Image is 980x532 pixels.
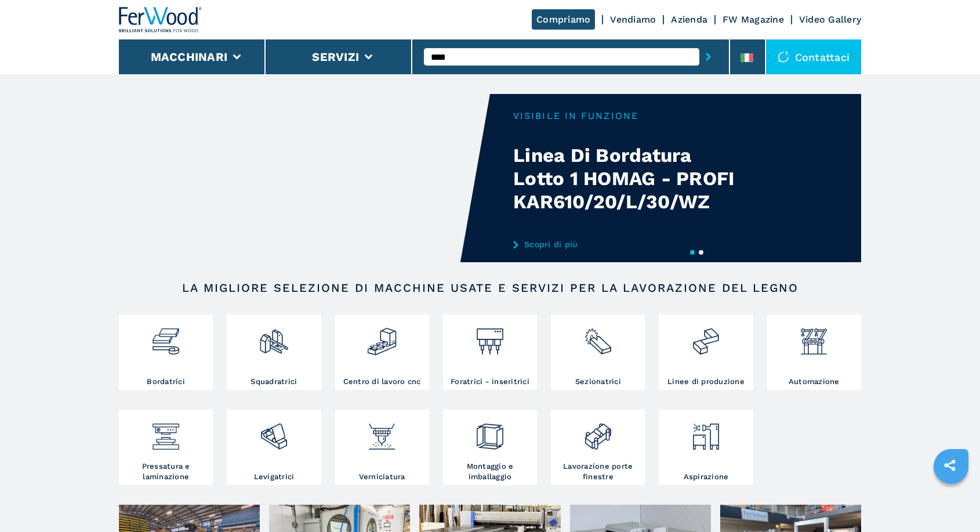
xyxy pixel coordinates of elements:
[446,461,534,482] h3: Montaggio e imballaggio
[451,377,529,387] h3: Foratrici - inseritrici
[931,480,971,523] iframe: Chat
[147,377,185,387] h3: Bordatrici
[443,410,537,485] a: Montaggio e imballaggio
[799,14,861,25] a: Video Gallery
[684,472,729,482] h3: Aspirazione
[359,472,405,482] h3: Verniciatura
[659,314,753,390] a: Linee di produzione
[766,39,862,74] div: Contattaci
[575,377,621,387] h3: Sezionatrici
[691,412,721,452] img: aspirazione_1.png
[583,317,614,357] img: sezionatrici_2.png
[699,44,717,70] button: submit-button
[151,50,228,64] button: Macchinari
[610,14,656,25] a: Vendiamo
[935,451,964,480] a: sharethis
[335,410,429,485] a: Verniciatura
[251,377,297,387] h3: Squadratrici
[259,317,289,357] img: squadratrici_2.png
[119,410,213,485] a: Pressatura e laminazione
[227,314,321,390] a: Squadratrici
[119,94,490,262] video: Your browser does not support the video tag.
[150,412,181,452] img: pressa-strettoia.png
[366,412,397,452] img: verniciatura_1.png
[667,377,745,387] h3: Linee di produzione
[474,317,505,357] img: foratrici_inseritrici_2.png
[671,14,707,25] a: Azienda
[798,317,829,357] img: automazione.png
[691,317,721,357] img: linee_di_produzione_2.png
[551,314,645,390] a: Sezionatrici
[443,314,537,390] a: Foratrici - inseritrici
[254,472,295,482] h3: Levigatrici
[583,412,614,452] img: lavorazione_porte_finestre_2.png
[789,377,840,387] h3: Automazione
[156,281,824,295] h2: LA MIGLIORE SELEZIONE DI MACCHINE USATE E SERVIZI PER LA LAVORAZIONE DEL LEGNO
[366,317,397,357] img: centro_di_lavoro_cnc_2.png
[474,412,505,452] img: montaggio_imballaggio_2.png
[343,377,421,387] h3: Centro di lavoro cnc
[119,314,213,390] a: Bordatrici
[335,314,429,390] a: Centro di lavoro cnc
[659,410,753,485] a: Aspirazione
[554,461,642,482] h3: Lavorazione porte finestre
[259,412,289,452] img: levigatrici_2.png
[227,410,321,485] a: Levigatrici
[532,9,595,30] a: Compriamo
[513,240,741,249] a: Scopri di più
[122,461,210,482] h3: Pressatura e laminazione
[778,51,789,63] img: Contattaci
[723,14,784,25] a: FW Magazine
[312,50,359,64] button: Servizi
[150,317,181,357] img: bordatrici_1.png
[551,410,645,485] a: Lavorazione porte finestre
[119,7,202,32] img: Ferwood
[767,314,861,390] a: Automazione
[690,250,695,255] button: 1
[699,250,703,255] button: 2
